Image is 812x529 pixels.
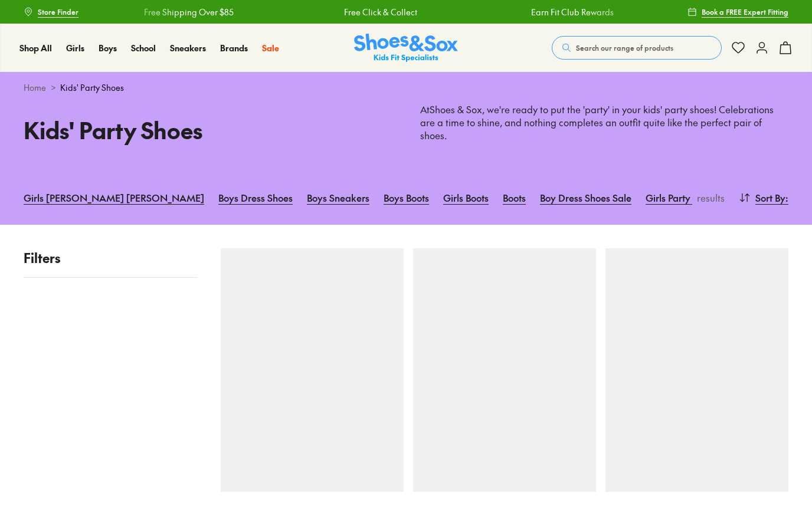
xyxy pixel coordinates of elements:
a: Boys [99,42,117,54]
span: Girls [66,42,84,54]
a: Home [24,81,46,94]
a: Brands [220,42,248,54]
span: Sort By [755,190,785,205]
img: SNS_Logo_Responsive.svg [354,34,458,63]
a: School [131,42,156,54]
a: Girls [66,42,84,54]
a: Boys Dress Shoes [218,185,293,211]
span: Search our range of products [576,42,673,53]
div: > [24,81,788,94]
a: Boots [503,185,526,211]
a: Free Shipping Over $85 [142,6,231,18]
a: Boy Dress Shoes Sale [540,185,631,211]
span: Shop All [19,42,52,54]
span: : [785,190,788,205]
a: Free Click & Collect [342,6,415,18]
a: Girls Party Shoes Sale [646,185,739,211]
a: Girls Boots [443,185,489,211]
button: Sort By: [739,185,788,211]
p: results [692,190,725,205]
a: Shoes & Sox [430,103,482,116]
h1: Kids' Party Shoes [24,113,392,147]
span: Store Finder [38,6,78,17]
p: Filters [24,248,197,268]
span: School [131,42,156,54]
a: Earn Fit Club Rewards [529,6,612,18]
a: Boys Sneakers [307,185,369,211]
a: Boys Boots [384,185,429,211]
span: Kids' Party Shoes [60,81,124,94]
span: Brands [220,42,248,54]
button: Search our range of products [552,36,722,60]
a: Sale [262,42,279,54]
a: Sneakers [170,42,206,54]
a: Shop All [19,42,52,54]
a: Girls [PERSON_NAME] [PERSON_NAME] [24,185,204,211]
span: Sneakers [170,42,206,54]
span: Sale [262,42,279,54]
span: Book a FREE Expert Fitting [702,6,788,17]
a: Shoes & Sox [354,34,458,63]
p: At , we're ready to put the 'party' in your kids' party shoes! Celebrations are a time to shine, ... [420,103,788,142]
a: Store Finder [24,1,78,22]
a: Book a FREE Expert Fitting [687,1,788,22]
span: Boys [99,42,117,54]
